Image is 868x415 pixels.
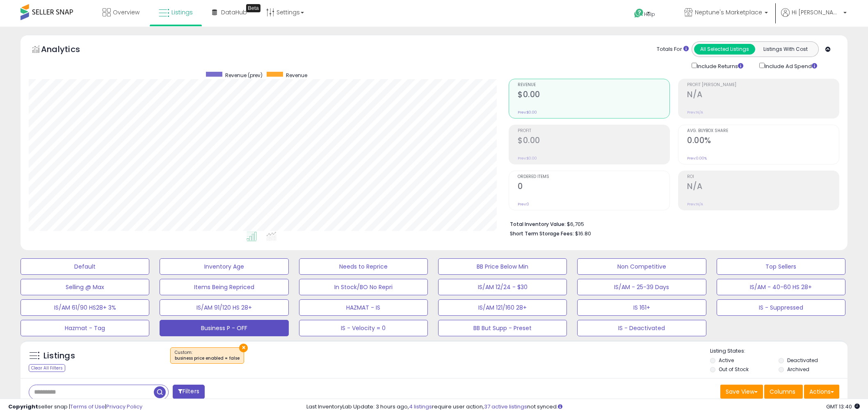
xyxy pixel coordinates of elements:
[175,349,240,362] span: Custom:
[299,258,428,275] button: Needs to Reprice
[306,403,860,411] div: Last InventoryLab Update: 3 hours ago, require user action, not synced.
[484,403,527,410] a: 37 active listings
[577,258,706,275] button: Non Competitive
[770,388,795,396] span: Columns
[575,230,591,237] span: $16.80
[299,279,428,295] button: In Stock/BO No Repri
[518,175,669,179] span: Ordered Items
[286,72,307,79] span: Revenue
[518,110,537,115] small: Prev: $0.00
[787,357,818,364] label: Deactivated
[687,202,703,207] small: Prev: N/A
[634,8,644,18] i: Get Help
[21,299,149,316] button: IS/AM 61/90 HS28+ 3%
[687,182,839,193] h2: N/A
[518,83,669,87] span: Revenue
[438,279,567,295] button: IS/AM 12/24 - $30
[239,344,248,352] button: ×
[160,279,288,295] button: Items Being Repriced
[518,90,669,101] h2: $0.00
[826,403,860,410] span: 2025-10-11 13:40 GMT
[160,258,288,275] button: Inventory Age
[21,320,149,336] button: Hazmat - Tag
[518,182,669,193] h2: 0
[41,43,96,57] h5: Analytics
[510,230,574,237] b: Short Term Storage Fees:
[717,299,845,316] button: IS - Suppressed
[438,299,567,316] button: IS/AM 121/160 28+
[787,366,809,373] label: Archived
[710,347,847,355] p: Listing States:
[175,356,240,361] div: business price enabled = false
[719,366,749,373] label: Out of Stock
[518,156,537,161] small: Prev: $0.00
[221,8,247,16] span: DataHub
[438,258,567,275] button: BB Price Below Min
[113,8,139,16] span: Overview
[687,175,839,179] span: ROI
[644,11,655,18] span: Help
[171,8,193,16] span: Listings
[717,258,845,275] button: Top Sellers
[43,350,75,362] h5: Listings
[717,279,845,295] button: IS/AM - 40-60 HS 28+
[518,202,529,207] small: Prev: 0
[160,299,288,316] button: IS/AM 91/120 HS 28+
[792,8,841,16] span: Hi [PERSON_NAME]
[510,219,833,228] li: $6,705
[764,385,803,399] button: Columns
[21,258,149,275] button: Default
[577,279,706,295] button: IS/AM - 25-39 Days
[299,320,428,336] button: IS - Velocity = 0
[720,385,763,399] button: Save View
[438,320,567,336] button: BB But Supp - Preset
[246,4,260,12] div: Tooltip anchor
[753,61,830,71] div: Include Ad Spend
[694,44,755,55] button: All Selected Listings
[173,385,205,399] button: Filters
[695,8,762,16] span: Neptune's Marketplace
[577,320,706,336] button: IS - Deactivated
[687,90,839,101] h2: N/A
[106,403,142,410] a: Privacy Policy
[628,2,671,27] a: Help
[160,320,288,336] button: Business P - OFF
[518,129,669,133] span: Profit
[518,136,669,147] h2: $0.00
[687,156,707,161] small: Prev: 0.00%
[70,403,105,410] a: Terms of Use
[687,110,703,115] small: Prev: N/A
[8,403,142,411] div: seller snap | |
[685,61,753,71] div: Include Returns
[687,83,839,87] span: Profit [PERSON_NAME]
[687,136,839,147] h2: 0.00%
[781,8,847,27] a: Hi [PERSON_NAME]
[577,299,706,316] button: IS 161+
[409,403,432,410] a: 4 listings
[719,357,734,364] label: Active
[687,129,839,133] span: Avg. Buybox Share
[29,364,65,372] div: Clear All Filters
[510,221,566,228] b: Total Inventory Value:
[21,279,149,295] button: Selling @ Max
[657,46,689,53] div: Totals For
[755,44,816,55] button: Listings With Cost
[225,72,263,79] span: Revenue (prev)
[299,299,428,316] button: HAZMAT - IS
[804,385,839,399] button: Actions
[8,403,38,410] strong: Copyright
